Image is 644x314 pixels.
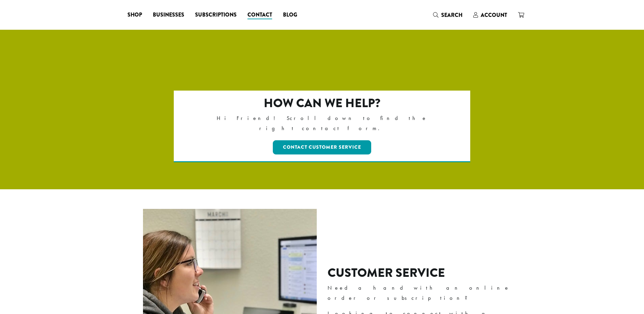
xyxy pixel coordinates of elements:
[428,9,468,21] a: Search
[441,11,462,19] span: Search
[278,9,303,20] a: Blog
[328,266,520,280] h2: Customer Service
[122,9,147,20] a: Shop
[481,11,507,19] span: Account
[468,9,512,21] a: Account
[242,9,278,20] a: Contact
[328,283,520,303] p: Need a hand with an online order or subscription?
[273,140,371,154] a: Contact Customer Service
[190,9,242,20] a: Subscriptions
[153,11,184,19] span: Businesses
[203,96,441,111] h2: How can we help?
[127,11,142,19] span: Shop
[203,113,441,134] p: Hi Friend! Scroll down to find the right contact form.
[247,11,272,19] span: Contact
[147,9,190,20] a: Businesses
[195,11,237,19] span: Subscriptions
[283,11,297,19] span: Blog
